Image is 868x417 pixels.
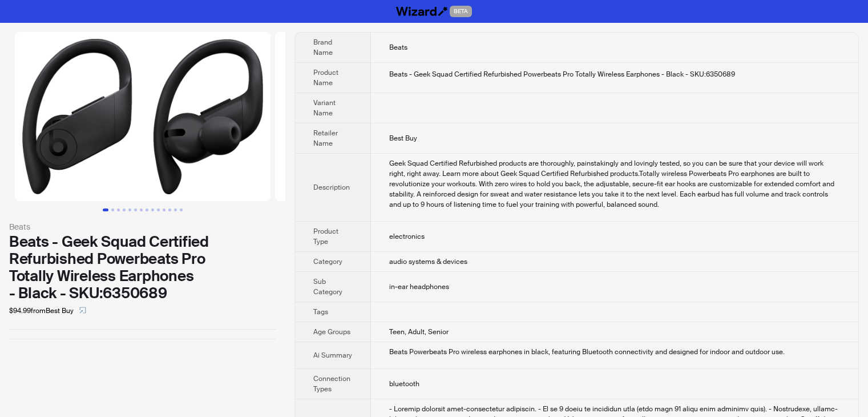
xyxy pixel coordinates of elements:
button: Go to slide 1 [103,209,108,211]
button: Go to slide 4 [123,209,126,211]
span: Variant Name [313,98,336,118]
button: Go to slide 13 [174,209,177,211]
span: Beats [389,43,407,52]
button: Go to slide 8 [146,209,148,211]
button: Go to slide 6 [134,209,137,211]
button: Go to slide 3 [117,209,120,211]
span: BETA [450,6,472,17]
span: Best Buy [389,134,417,143]
span: electronics [389,232,425,241]
span: Teen, Adult, Senior [389,327,449,336]
span: Category [313,257,342,266]
div: Beats - Geek Squad Certified Refurbished Powerbeats Pro Totally Wireless Earphones - Black - SKU:... [9,233,276,302]
span: select [79,307,86,314]
span: Ai Summary [313,351,352,360]
span: Connection Types [313,374,350,394]
span: Retailer Name [313,129,338,148]
span: Description [313,183,350,192]
span: Sub Category [313,277,342,296]
div: Geek Squad Certified Refurbished products are thoroughly, painstakingly and lovingly tested, so y... [389,158,840,210]
span: Product Type [313,227,338,246]
div: Beats [9,220,276,233]
span: bluetooth [389,379,419,388]
span: in-ear headphones [389,282,449,291]
span: audio systems & devices [389,257,467,266]
div: $94.99 from Best Buy [9,302,276,320]
button: Go to slide 10 [157,209,160,211]
span: Tags [313,307,328,316]
button: Go to slide 12 [168,209,171,211]
button: Go to slide 5 [128,209,131,211]
img: Beats - Geek Squad Certified Refurbished Powerbeats Pro Totally Wireless Earphones - Black - SKU:... [275,32,531,201]
div: Beats Powerbeats Pro wireless earphones in black, featuring Bluetooth connectivity and designed f... [389,347,840,357]
div: Beats - Geek Squad Certified Refurbished Powerbeats Pro Totally Wireless Earphones - Black - SKU:... [389,69,840,79]
button: Go to slide 9 [151,209,154,211]
button: Go to slide 14 [180,209,183,211]
button: Go to slide 11 [163,209,165,211]
img: Beats - Geek Squad Certified Refurbished Powerbeats Pro Totally Wireless Earphones - Black - SKU:... [15,32,271,201]
button: Go to slide 2 [111,209,114,211]
button: Go to slide 7 [140,209,143,211]
span: Age Groups [313,327,350,336]
span: Product Name [313,68,338,87]
span: Brand Name [313,38,333,57]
